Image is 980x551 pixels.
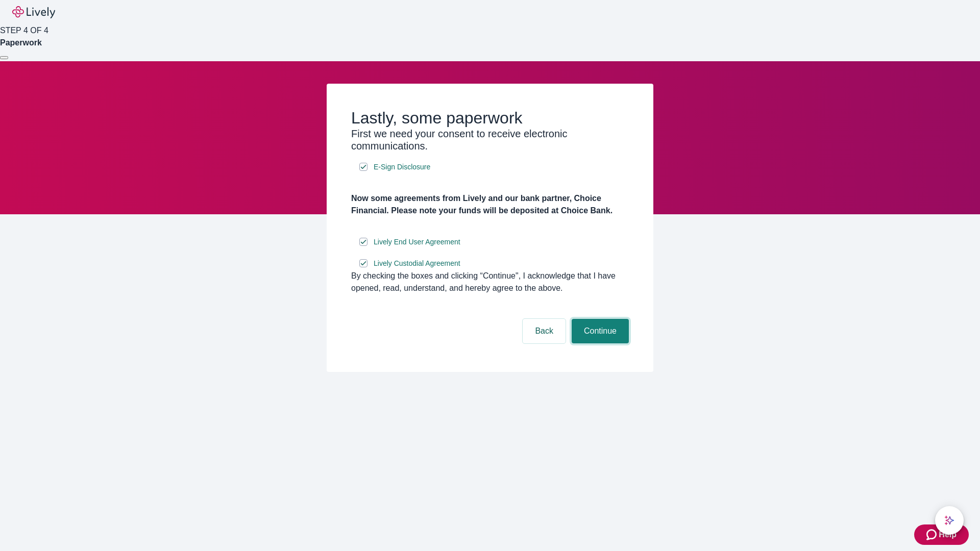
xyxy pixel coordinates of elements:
[374,237,460,247] span: Lively End User Agreement
[374,258,460,269] span: Lively Custodial Agreement
[939,529,957,541] span: Help
[351,128,629,152] h3: First we need your consent to receive electronic communications.
[351,108,629,128] h2: Lastly, some paperwork
[351,192,629,217] h4: Now some agreements from Lively and our bank partner, Choice Financial. Please note your funds wi...
[351,270,629,294] div: By checking the boxes and clicking “Continue", I acknowledge that I have opened, read, understand...
[372,236,462,248] a: e-sign disclosure document
[372,257,462,270] a: e-sign disclosure document
[374,162,430,172] span: E-Sign Disclosure
[572,319,629,343] button: Continue
[914,524,969,545] button: Zendesk support iconHelp
[372,161,432,173] a: e-sign disclosure document
[926,529,939,541] svg: Zendesk support icon
[12,6,55,18] img: Lively
[523,319,566,343] button: Back
[935,506,964,535] button: chat
[944,515,954,525] svg: Lively AI Assistant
